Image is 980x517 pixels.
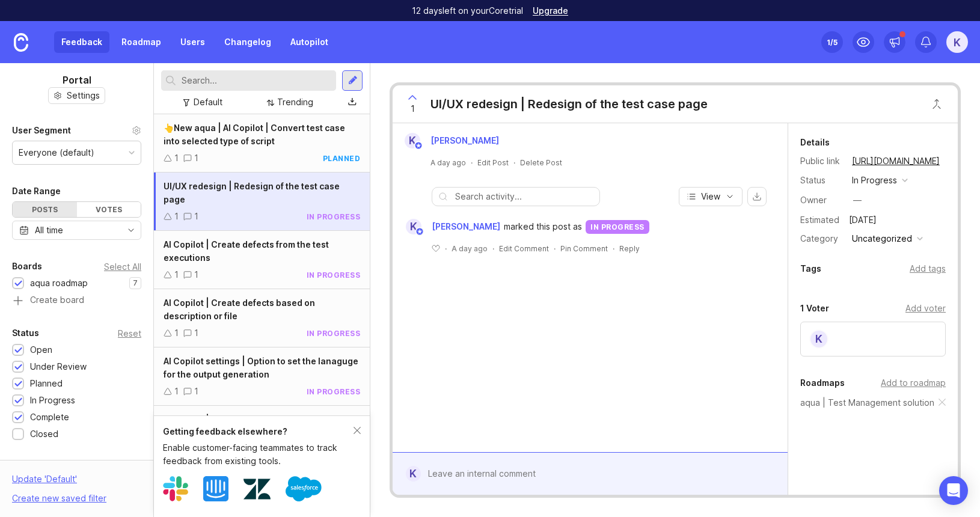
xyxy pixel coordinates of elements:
[800,154,842,168] div: Public link
[800,376,845,390] div: Roadmaps
[852,174,897,187] div: in progress
[164,356,358,379] span: AI Copilot settings | Option to set the lanaguge for the output generation
[154,347,370,406] a: AI Copilot settings | Option to set the lanaguge for the output generation11in progress
[430,158,466,168] span: A day ago
[194,96,222,109] div: Default
[164,298,315,321] span: AI Copilot | Create defects based on description or file
[12,123,71,138] div: User Segment
[30,343,52,356] div: Open
[174,151,179,165] div: 1
[477,158,509,168] div: Edit Post
[821,31,843,53] button: 1/5
[19,146,94,159] div: Everyone (default)
[77,202,141,217] div: Votes
[13,202,77,217] div: Posts
[307,328,361,338] div: in progress
[30,411,69,424] div: Complete
[121,225,141,235] svg: toggle icon
[513,158,515,168] div: ·
[411,102,415,115] span: 1
[504,220,582,233] span: marked this post as
[939,476,968,505] div: Open Intercom Messenger
[133,278,138,288] p: 7
[154,114,370,173] a: 👆New aqua | AI Copilot | Convert test case into selected type of script11planned
[554,243,556,254] div: ·
[154,173,370,231] a: UI/UX redesign | Redesign of the test case page11in progress
[560,243,608,254] div: Pin Comment
[432,220,500,233] span: [PERSON_NAME]
[800,216,839,224] div: Estimated
[194,326,198,340] div: 1
[194,268,198,281] div: 1
[586,220,649,234] div: in progress
[455,190,593,203] input: Search activity...
[905,302,946,315] div: Add voter
[194,210,198,223] div: 1
[881,376,946,390] div: Add to roadmap
[925,92,949,116] button: Close button
[30,377,63,390] div: Planned
[163,441,354,468] div: Enable customer-facing teammates to track feedback from existing tools.
[800,301,829,316] div: 1 Voter
[174,326,179,340] div: 1
[118,330,141,337] div: Reset
[164,239,329,263] span: AI Copilot | Create defects from the test executions
[217,31,278,53] a: Changelog
[800,396,934,409] a: aqua | Test Management solution
[414,141,423,150] img: member badge
[203,476,228,501] img: Intercom logo
[154,406,370,451] a: AI Copilot | Option to use files in the chat11in progress
[35,224,63,237] div: All time
[154,289,370,347] a: AI Copilot | Create defects based on description or file11in progress
[452,243,488,254] span: A day ago
[845,212,880,228] div: [DATE]
[286,471,322,507] img: Salesforce logo
[430,135,499,145] span: [PERSON_NAME]
[164,123,345,146] span: 👆New aqua | AI Copilot | Convert test case into selected type of script
[63,73,91,87] h1: Portal
[809,329,828,349] div: K
[852,232,912,245] div: Uncategorized
[701,191,720,203] span: View
[445,243,447,254] div: ·
[277,96,313,109] div: Trending
[12,184,61,198] div: Date Range
[307,212,361,222] div: in progress
[679,187,743,206] button: View
[194,385,198,398] div: 1
[30,360,87,373] div: Under Review
[406,219,421,234] div: K
[30,394,75,407] div: In Progress
[747,187,767,206] button: export comments
[910,262,946,275] div: Add tags
[800,174,842,187] div: Status
[412,5,523,17] p: 12 days left on your Core trial
[12,326,39,340] div: Status
[307,387,361,397] div: in progress
[430,96,708,112] div: UI/UX redesign | Redesign of the test case page
[397,133,509,148] a: K[PERSON_NAME]
[182,74,331,87] input: Search...
[163,476,188,501] img: Slack logo
[174,268,179,281] div: 1
[520,158,562,168] div: Delete Post
[164,414,332,424] span: AI Copilot | Option to use files in the chat
[67,90,100,102] span: Settings
[613,243,614,254] div: ·
[104,263,141,270] div: Select All
[619,243,640,254] div: Reply
[14,33,28,52] img: Canny Home
[415,227,424,236] img: member badge
[323,153,361,164] div: planned
[30,427,58,441] div: Closed
[405,133,420,148] div: K
[164,181,340,204] span: UI/UX redesign | Redesign of the test case page
[800,232,842,245] div: Category
[533,7,568,15] a: Upgrade
[800,135,830,150] div: Details
[48,87,105,104] button: Settings
[800,262,821,276] div: Tags
[399,219,504,234] a: K[PERSON_NAME]
[283,31,335,53] a: Autopilot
